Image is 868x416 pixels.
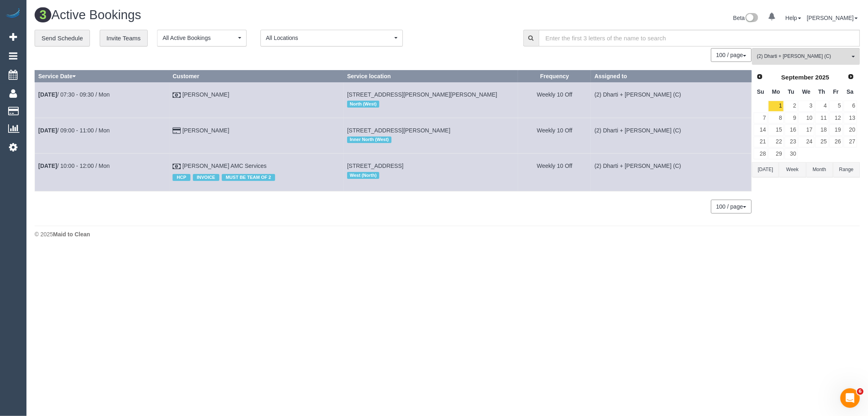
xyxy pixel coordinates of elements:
[754,148,767,159] a: 28
[38,127,110,134] a: [DATE]/ 09:00 - 11:00 / Mon
[38,163,110,169] a: [DATE]/ 10:00 - 12:00 / Mon
[745,13,758,24] img: New interface
[193,174,219,180] span: INVOICE
[591,82,751,118] td: Assigned to
[344,118,518,153] td: Service location
[347,101,379,107] span: North (West)
[798,136,814,147] a: 24
[347,163,403,169] span: [STREET_ADDRESS]
[38,91,57,98] b: [DATE]
[802,88,811,95] span: Wednesday
[539,30,860,46] input: Enter the first 3 letters of the name to search
[591,70,751,82] th: Assigned to
[847,88,854,95] span: Saturday
[35,82,169,118] td: Schedule date
[260,30,403,46] button: All Locations
[733,15,759,21] a: Beta
[169,154,344,191] td: Customer
[591,118,751,153] td: Assigned to
[781,74,814,81] span: September
[711,200,752,214] button: 100 / page
[518,118,591,153] td: Frequency
[785,112,798,123] a: 9
[344,82,518,118] td: Service location
[162,34,236,42] span: All Active Bookings
[347,134,515,145] div: Location
[169,70,344,82] th: Customer
[754,124,767,135] a: 14
[173,174,190,180] span: HCP
[772,88,780,95] span: Monday
[768,148,783,159] a: 29
[38,163,57,169] b: [DATE]
[38,91,110,98] a: [DATE]/ 07:30 - 09:30 / Mon
[848,73,854,80] span: Next
[711,48,752,62] nav: Pagination navigation
[752,48,860,61] ol: All Teams
[182,127,229,134] a: [PERSON_NAME]
[806,162,833,177] button: Month
[711,200,752,214] nav: Pagination navigation
[35,118,169,153] td: Schedule date
[815,136,829,147] a: 25
[169,118,344,153] td: Customer
[840,388,860,408] iframe: Intercom live chat
[347,99,515,109] div: Location
[752,162,779,177] button: [DATE]
[798,112,814,123] a: 10
[785,124,798,135] a: 16
[815,101,829,112] a: 4
[845,71,857,83] a: Next
[798,101,814,112] a: 3
[816,74,829,81] span: 2025
[518,82,591,118] td: Frequency
[754,112,767,123] a: 7
[757,88,764,95] span: Sunday
[591,154,751,191] td: Assigned to
[53,231,90,238] strong: Maid to Clean
[35,70,169,82] th: Service Date
[844,136,857,147] a: 27
[844,101,857,112] a: 6
[344,70,518,82] th: Service location
[35,30,90,47] a: Send Schedule
[857,388,864,395] span: 6
[785,101,798,112] a: 2
[785,136,798,147] a: 23
[844,124,857,135] a: 20
[785,148,798,159] a: 30
[157,30,247,46] button: All Active Bookings
[347,136,391,143] span: Inner North (West)
[844,112,857,123] a: 13
[35,230,860,238] div: © 2025
[182,91,229,98] a: [PERSON_NAME]
[266,34,392,42] span: All Locations
[829,136,843,147] a: 26
[833,88,839,95] span: Friday
[754,71,765,83] a: Prev
[518,70,591,82] th: Frequency
[807,15,858,21] a: [PERSON_NAME]
[818,88,825,95] span: Thursday
[711,48,752,62] button: 100 / page
[768,101,783,112] a: 1
[768,136,783,147] a: 22
[347,172,379,178] span: West (North)
[347,170,515,180] div: Location
[100,30,148,47] a: Invite Teams
[829,124,843,135] a: 19
[756,73,763,80] span: Prev
[815,112,829,123] a: 11
[785,15,801,21] a: Help
[798,124,814,135] a: 17
[754,136,767,147] a: 21
[35,8,441,22] h1: Active Bookings
[38,127,57,134] b: [DATE]
[829,101,843,112] a: 5
[815,124,829,135] a: 18
[779,162,806,177] button: Week
[829,112,843,123] a: 12
[5,8,21,20] a: Automaid Logo
[752,48,860,65] button: (2) Dharti + [PERSON_NAME] (C)
[173,164,181,169] i: Check Payment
